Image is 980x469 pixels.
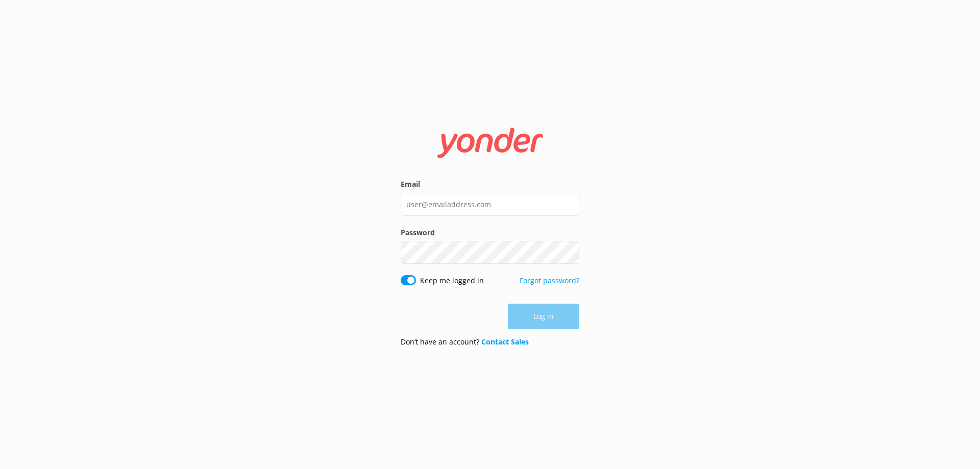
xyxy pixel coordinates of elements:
label: Password [401,227,579,238]
a: Contact Sales [481,337,529,347]
input: user@emailaddress.com [401,193,579,216]
a: Forgot password? [520,276,579,285]
label: Keep me logged in [420,275,484,286]
label: Email [401,179,579,190]
button: Show password [559,242,579,263]
p: Don’t have an account? [401,336,529,348]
